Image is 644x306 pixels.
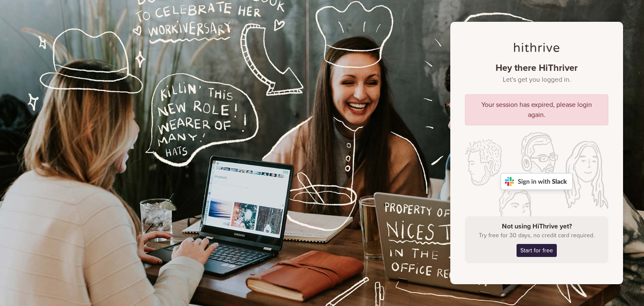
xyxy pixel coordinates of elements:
img: hithrive-logo-dark.4eb238aa.svg [514,43,559,52]
div: Your session has expired, please login again. [465,94,608,125]
h1: Hey there HiThriver [465,62,608,84]
p: Try free for 30 days, no credit card required. [471,231,602,240]
small: Let's get you logged in. [465,76,608,84]
img: Sign in with Slack [501,173,573,190]
h4: Not using HiThrive yet? [471,223,602,231]
a: Start for free [517,244,557,257]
